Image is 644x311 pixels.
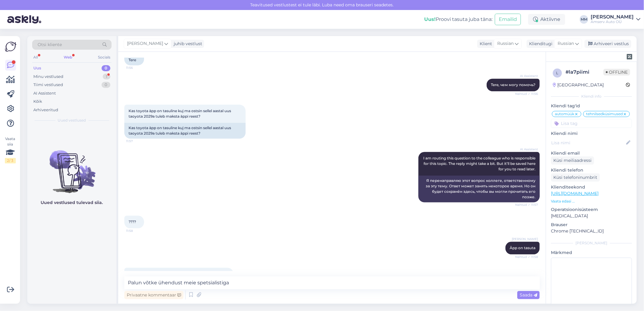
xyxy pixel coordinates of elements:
div: [GEOGRAPHIC_DATA] [553,82,604,88]
p: Märkmed [551,249,632,256]
p: Kliendi tag'id [551,103,632,109]
div: juhib vestlust [171,41,202,47]
div: Tiimi vestlused [33,82,63,88]
div: Kas toyota äpp on tasuline kuj ma ostsin sellel aastal uus taoyota 2029a tuleb maksta äppi reest? [124,123,246,139]
p: Kliendi nimi [551,130,632,137]
div: MM [580,15,588,24]
p: Brauser [551,222,632,228]
span: Nähtud ✓ 11:57 [515,202,538,207]
span: AI Assistent [515,147,538,152]
div: Uus [33,65,41,71]
div: [PERSON_NAME] [591,15,634,19]
div: Klient [477,41,492,47]
p: Vaata edasi ... [551,199,632,204]
div: Tere [124,55,144,65]
span: tehnilsedküsimused [586,112,623,116]
div: Я перенаправляю этот вопрос коллеге, ответственному за эту тему. Ответ может занять некоторое вре... [418,176,540,202]
div: Privaatne kommentaar [124,291,183,299]
button: Emailid [495,14,521,25]
div: Arhiveeritud [33,107,58,113]
div: Küsi telefoninumbrit [551,173,600,182]
div: 1 [103,74,110,80]
p: Operatsioonisüsteem [551,206,632,213]
div: Arhiveeri vestlus [585,40,631,48]
textarea: Palun võtke ühendust meie spetsialistiga [124,276,540,289]
div: Amserv Auto OÜ [591,19,634,24]
p: Klienditeekond [551,184,632,190]
span: Otsi kliente [38,42,62,48]
span: Russian [497,40,514,47]
p: Kliendi email [551,150,632,156]
div: 0 [102,65,110,71]
span: [PERSON_NAME] [127,40,163,47]
span: ???? [129,219,136,224]
p: Chrome [TECHNICAL_ID] [551,228,632,234]
span: I am routing this question to the colleague who is responsible for this topic. The reply might ta... [423,156,536,171]
span: Nähtud ✓ 11:58 [515,255,538,259]
div: Socials [97,53,112,61]
a: [URL][DOMAIN_NAME] [551,191,599,196]
span: [PERSON_NAME] [512,237,538,241]
b: Uus! [424,16,436,22]
div: 0 [102,82,110,88]
input: Lisa nimi [551,139,625,146]
a: [PERSON_NAME]Amserv Auto OÜ [591,15,640,24]
div: Vaata siia [5,136,16,163]
span: Nähtud ✓ 11:56 [515,92,538,96]
span: Russian [558,40,574,47]
div: All [32,53,39,61]
span: AI Assistent [515,74,538,78]
img: Askly Logo [5,41,16,52]
p: [MEDICAL_DATA] [551,213,632,219]
span: 11:57 [126,139,149,143]
div: # la7piimi [565,69,603,76]
div: Aktiivne [528,14,565,25]
div: Kõik [33,99,42,105]
div: Kliendi info [551,94,632,99]
div: Web [62,53,73,61]
p: Uued vestlused tulevad siia. [41,199,103,206]
span: Tere, чем могу помочь? [491,82,535,87]
div: [PERSON_NAME] [551,240,632,246]
span: Äpp on tasuta [510,246,535,250]
div: Küsi meiliaadressi [551,156,594,165]
p: Kliendi telefon [551,167,632,173]
div: AI Assistent [33,90,56,96]
div: Klienditugi [527,41,552,47]
div: 2 / 3 [5,158,16,163]
span: Uued vestlused [58,118,86,123]
img: No chats [27,139,116,194]
input: Lisa tag [551,119,632,128]
span: automüük [555,112,574,116]
span: Saada [520,292,537,298]
span: l [556,71,558,75]
img: zendesk [627,54,632,59]
span: 11:56 [126,65,149,70]
div: Proovi tasuta juba täna: [424,16,492,23]
span: Offline [603,69,630,75]
span: 11:58 [126,229,149,233]
div: Minu vestlused [33,74,63,80]
span: Kas toyota äpp on tasuline kuj ma ostsin sellel aastal uus taoyota 2029a tuleb maksta äppi reest? [129,109,232,119]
